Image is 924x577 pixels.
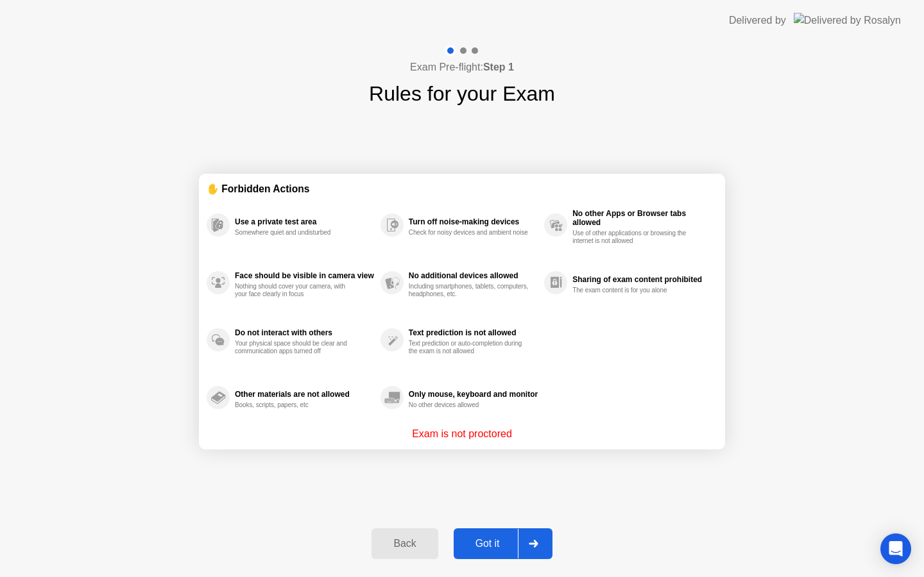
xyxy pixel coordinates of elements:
[880,533,911,564] div: Open Intercom Messenger
[409,229,530,237] div: Check for noisy devices and ambient noise
[409,340,530,355] div: Text prediction or auto-completion during the exam is not allowed
[572,287,694,294] div: The exam content is for you alone
[207,181,717,196] div: ✋ Forbidden Actions
[572,209,711,227] div: No other Apps or Browser tabs allowed
[409,283,530,298] div: Including smartphones, tablets, computers, headphones, etc.
[409,401,530,409] div: No other devices allowed
[572,275,711,284] div: Sharing of exam content prohibited
[409,217,538,226] div: Turn off noise-making devices
[375,538,434,549] div: Back
[410,60,514,75] h4: Exam Pre-flight:
[409,390,538,399] div: Only mouse, keyboard and monitor
[409,328,538,337] div: Text prediction is not allowed
[235,340,356,355] div: Your physical space should be clear and communication apps turned off
[235,328,374,337] div: Do not interact with others
[412,426,512,442] p: Exam is not proctored
[235,217,374,226] div: Use a private test area
[483,62,514,72] b: Step 1
[794,13,901,28] img: Delivered by Rosalyn
[572,230,694,245] div: Use of other applications or browsing the internet is not allowed
[458,538,518,549] div: Got it
[235,390,374,399] div: Other materials are not allowed
[409,271,538,280] div: No additional devices allowed
[369,78,555,109] h1: Rules for your Exam
[235,401,356,409] div: Books, scripts, papers, etc
[235,271,374,280] div: Face should be visible in camera view
[729,13,786,28] div: Delivered by
[454,528,552,559] button: Got it
[235,283,356,298] div: Nothing should cover your camera, with your face clearly in focus
[372,528,438,559] button: Back
[235,229,356,237] div: Somewhere quiet and undisturbed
